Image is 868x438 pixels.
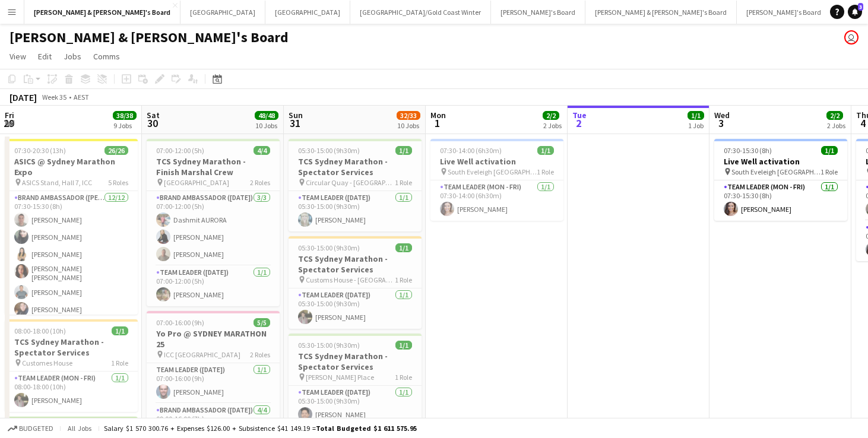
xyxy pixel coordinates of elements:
[430,139,563,221] app-job-card: 07:30-14:00 (6h30m)1/1Live Well activation South Eveleigh [GEOGRAPHIC_DATA]1 RoleTeam Leader (Mon...
[395,146,412,155] span: 1/1
[350,1,491,24] button: [GEOGRAPHIC_DATA]/Gold Coast Winter
[93,51,120,62] span: Comms
[39,93,69,101] span: Week 35
[5,372,138,412] app-card-role: Team Leader (Mon - Fri)1/108:00-18:00 (10h)[PERSON_NAME]
[844,30,859,45] app-user-avatar: James Millard
[827,121,845,130] div: 2 Jobs
[33,49,56,64] a: Edit
[5,49,31,64] a: View
[38,51,52,62] span: Edit
[537,146,554,155] span: 1/1
[59,49,86,64] a: Jobs
[289,156,422,177] h3: TCS Sydney Marathon - Spectator Services
[731,167,821,176] span: South Eveleigh [GEOGRAPHIC_DATA]
[104,146,128,155] span: 26/26
[6,422,55,435] button: Budgeted
[254,318,270,327] span: 5/5
[289,334,422,426] app-job-card: 05:30-15:00 (9h30m)1/1TCS Sydney Marathon - Spectator Services [PERSON_NAME] Place1 RoleTeam Lead...
[289,139,422,231] app-job-card: 05:30-15:00 (9h30m)1/1TCS Sydney Marathon - Spectator Services Circular Quay - [GEOGRAPHIC_DATA] ...
[714,156,847,167] h3: Live Well activation
[255,111,278,120] span: 48/48
[289,191,422,231] app-card-role: Team Leader ([DATE])1/105:30-15:00 (9h30m)[PERSON_NAME]
[298,243,360,252] span: 05:30-15:00 (9h30m)
[298,146,360,155] span: 05:30-15:00 (9h30m)
[821,146,838,155] span: 1/1
[5,319,138,412] app-job-card: 08:00-18:00 (10h)1/1TCS Sydney Marathon - Spectator Services Customes House1 RoleTeam Leader (Mon...
[737,1,831,24] button: [PERSON_NAME]'s Board
[395,275,412,284] span: 1 Role
[180,1,265,24] button: [GEOGRAPHIC_DATA]
[571,116,587,130] span: 2
[112,326,128,335] span: 1/1
[289,386,422,426] app-card-role: Team Leader ([DATE])1/105:30-15:00 (9h30m)[PERSON_NAME]
[572,110,587,120] span: Tue
[306,275,395,284] span: Customs House - [GEOGRAPHIC_DATA]
[430,156,563,167] h3: Live Well activation
[156,318,204,327] span: 07:00-16:00 (9h)
[74,93,89,101] div: AEST
[88,49,125,64] a: Comms
[395,373,412,382] span: 1 Role
[254,146,270,155] span: 4/4
[714,180,847,221] app-card-role: Team Leader (Mon - Fri)1/107:30-15:30 (8h)[PERSON_NAME]
[14,326,66,335] span: 08:00-18:00 (10h)
[111,358,128,367] span: 1 Role
[24,1,180,24] button: [PERSON_NAME] & [PERSON_NAME]'s Board
[64,51,81,62] span: Jobs
[289,253,422,275] h3: TCS Sydney Marathon - Spectator Services
[289,110,303,120] span: Sun
[65,424,94,433] span: All jobs
[113,121,136,130] div: 9 Jobs
[858,3,863,11] span: 3
[440,146,502,155] span: 07:30-14:00 (6h30m)
[108,178,128,187] span: 5 Roles
[826,111,843,120] span: 2/2
[395,243,412,252] span: 1/1
[147,156,280,177] h3: TCS Sydney Marathon - Finish Marshal Crew
[306,373,374,382] span: [PERSON_NAME] Place
[5,110,14,120] span: Fri
[848,5,862,19] a: 3
[9,51,26,62] span: View
[543,121,562,130] div: 2 Jobs
[19,424,53,433] span: Budgeted
[156,146,204,155] span: 07:00-12:00 (5h)
[164,178,229,187] span: [GEOGRAPHIC_DATA]
[491,1,585,24] button: [PERSON_NAME]'s Board
[724,146,772,155] span: 07:30-15:30 (8h)
[543,111,559,120] span: 2/2
[316,424,417,433] span: Total Budgeted $1 611 575.95
[250,178,270,187] span: 2 Roles
[14,146,66,155] span: 07:30-20:30 (13h)
[5,156,138,177] h3: ASICS @ Sydney Marathon Expo
[3,116,14,130] span: 29
[430,110,446,120] span: Mon
[714,139,847,221] app-job-card: 07:30-15:30 (8h)1/1Live Well activation South Eveleigh [GEOGRAPHIC_DATA]1 RoleTeam Leader (Mon - ...
[688,111,704,120] span: 1/1
[250,350,270,359] span: 2 Roles
[147,363,280,404] app-card-role: Team Leader ([DATE])1/107:00-16:00 (9h)[PERSON_NAME]
[714,110,730,120] span: Wed
[5,139,138,315] div: 07:30-20:30 (13h)26/26ASICS @ Sydney Marathon Expo ASICS Stand, Hall 7, ICC5 RolesBrand Ambassado...
[164,350,240,359] span: ICC [GEOGRAPHIC_DATA]
[287,116,303,130] span: 31
[712,116,730,130] span: 3
[289,236,422,329] app-job-card: 05:30-15:00 (9h30m)1/1TCS Sydney Marathon - Spectator Services Customs House - [GEOGRAPHIC_DATA]1...
[9,91,37,103] div: [DATE]
[113,111,137,120] span: 38/38
[265,1,350,24] button: [GEOGRAPHIC_DATA]
[145,116,160,130] span: 30
[22,358,72,367] span: Customes House
[537,167,554,176] span: 1 Role
[306,178,395,187] span: Circular Quay - [GEOGRAPHIC_DATA] - [GEOGRAPHIC_DATA]
[5,337,138,358] h3: TCS Sydney Marathon - Spectator Services
[397,111,420,120] span: 32/33
[448,167,537,176] span: South Eveleigh [GEOGRAPHIC_DATA]
[429,116,446,130] span: 1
